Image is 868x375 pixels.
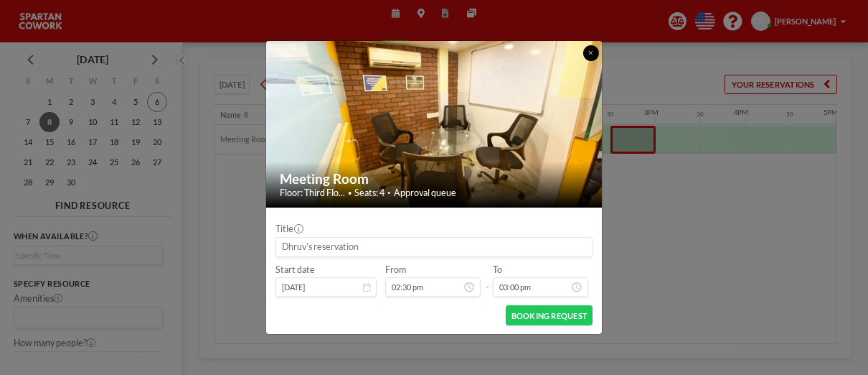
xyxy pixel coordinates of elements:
h2: Meeting Room [280,170,590,187]
span: Seats: 4 [354,187,385,199]
button: BOOKING REQUEST [506,305,593,325]
label: Title [275,223,303,235]
span: Floor: Third Flo... [280,187,345,199]
label: From [385,264,406,276]
span: Approval queue [394,187,456,199]
span: • [348,189,352,198]
input: Dhruv's reservation [276,238,593,257]
label: To [493,264,502,276]
label: Start date [275,264,315,276]
span: • [387,190,391,197]
span: - [486,268,489,292]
